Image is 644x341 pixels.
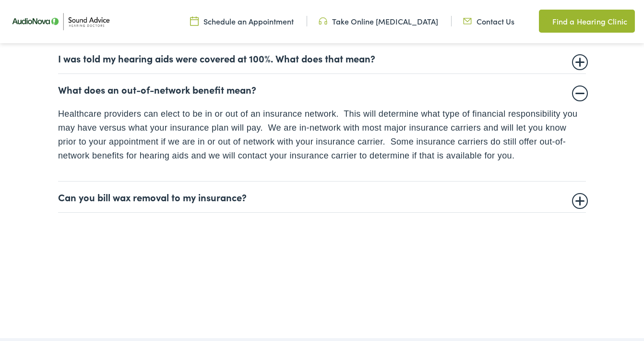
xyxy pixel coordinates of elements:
[539,15,548,27] img: Map pin icon in a unique green color, indicating location-related features or services.
[58,191,586,203] summary: Can you bill wax removal to my insurance?
[539,10,635,33] a: Find a Hearing Clinic
[319,16,438,26] a: Take Online [MEDICAL_DATA]
[58,109,577,160] span: Healthcare providers can elect to be in or out of an insurance network. This will determine what ...
[463,16,472,26] img: Icon representing mail communication in a unique green color, indicative of contact or communicat...
[319,16,327,26] img: Headphone icon in a unique green color, suggesting audio-related services or features.
[463,16,514,26] a: Contact Us
[190,16,294,26] a: Schedule an Appointment
[58,52,586,64] summary: I was told my hearing aids were covered at 100%. What does that mean?
[58,84,586,95] summary: What does an out-of-network benefit mean?
[190,16,199,26] img: Calendar icon in a unique green color, symbolizing scheduling or date-related features.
